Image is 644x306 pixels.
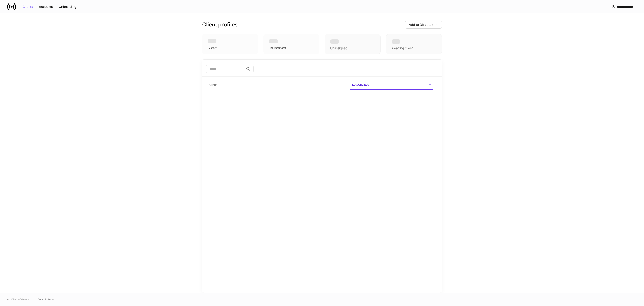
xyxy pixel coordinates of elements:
span: Client [208,80,347,90]
a: Data Disclaimer [38,297,55,301]
button: Add to Dispatch [405,21,442,29]
div: Clients [23,5,33,8]
h6: Last Updated [352,82,369,87]
button: Accounts [36,3,56,10]
button: Clients [20,3,36,10]
div: Households [269,46,286,50]
div: Onboarding [59,5,76,8]
button: Onboarding [56,3,79,10]
div: Accounts [39,5,53,8]
span: © 2025 OneAdvisory [7,297,29,301]
div: Awaiting client [392,46,413,50]
h6: Client [209,83,217,87]
div: Unassigned [325,34,381,54]
div: Unassigned [330,46,347,50]
h3: Client profiles [202,21,238,28]
div: Awaiting client [386,34,442,54]
span: Last Updated [350,80,433,90]
div: Add to Dispatch [409,23,438,26]
div: Clients [208,46,217,50]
